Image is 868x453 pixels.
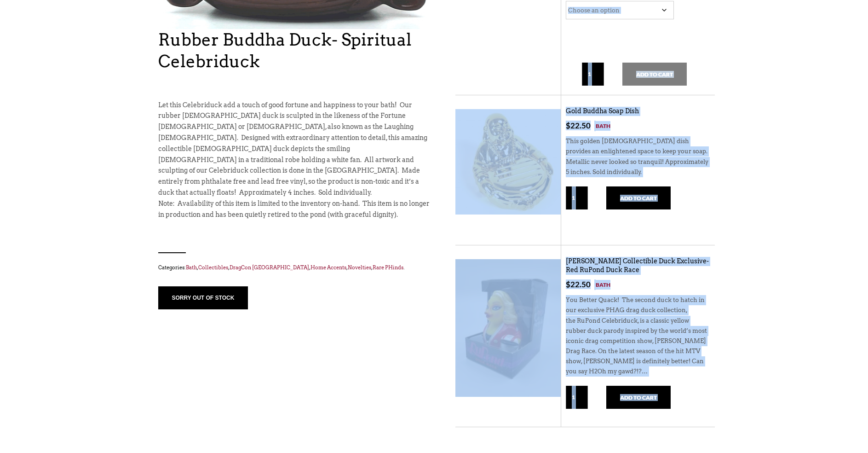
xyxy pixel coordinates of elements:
button: sorry out of stock [158,286,248,309]
a: Home Accents [310,264,346,271]
p: Note: Availability of this item is limited to the inventory on-hand. This item is no longer in pr... [158,198,430,221]
span: $ [566,121,570,130]
span: Categories: , , , , , . [158,262,430,273]
button: Add to cart [606,386,671,409]
input: Qty [566,386,588,409]
bdi: 22.50 [566,279,591,289]
h1: Rubber Buddha Duck- Spiritual Celebriduck [158,29,430,72]
input: Qty [566,186,588,209]
a: Bath [596,121,610,131]
p: Let this Celebriduck add a touch of good fortune and happiness to your bath! Our rubber [DEMOGRAP... [158,100,430,198]
button: Add to cart [622,63,687,86]
a: Gold Buddha Soap Dish [566,107,639,115]
div: This golden [DEMOGRAPHIC_DATA] dish provides an enlightened space to keep your soap. Metallic nev... [566,131,710,186]
button: Add to cart [606,186,671,209]
a: Bath [596,280,610,290]
input: Qty [582,63,604,86]
a: Novelties [348,264,371,271]
a: Bath [186,264,197,271]
bdi: 22.50 [566,121,591,130]
span: $ [566,279,570,289]
a: Collectibles [198,264,228,271]
a: [PERSON_NAME] Collectible Duck Exclusive- Red RuPond Duck Race [566,257,709,274]
a: Rare PHinds [373,264,403,271]
a: DragCon [GEOGRAPHIC_DATA] [230,264,309,271]
div: You Better Quack! The second duck to hatch in our exclusive PHAG drag duck collection, the RuPond... [566,290,710,386]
